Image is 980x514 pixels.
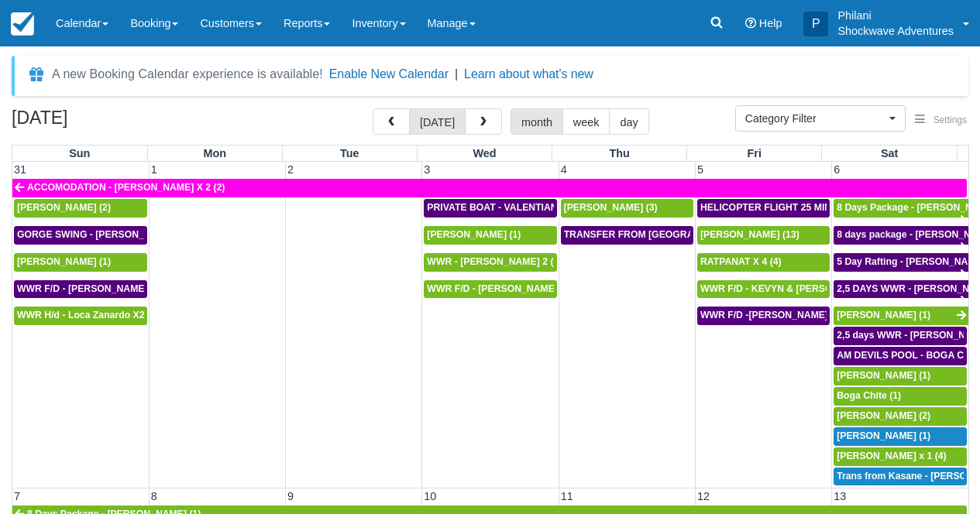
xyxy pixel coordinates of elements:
[14,253,147,272] a: [PERSON_NAME] (1)
[427,256,562,267] span: WWR - [PERSON_NAME] 2 (2)
[697,307,830,325] a: WWR F/D -[PERSON_NAME] X 15 (15)
[17,256,111,267] span: [PERSON_NAME] (1)
[464,67,593,81] a: Learn about what's new
[934,115,967,125] span: Settings
[561,199,693,218] a: [PERSON_NAME] (3)
[12,490,22,502] span: 7
[14,226,147,245] a: GORGE SWING - [PERSON_NAME] X 2 (2)
[11,12,34,36] img: checkfront-main-nav-mini-logo.png
[564,202,658,213] span: [PERSON_NAME] (3)
[748,147,762,159] span: Fri
[286,490,295,502] span: 9
[837,23,954,39] p: Shockwave Adventures
[609,147,629,159] span: Thu
[700,229,799,240] span: [PERSON_NAME] (13)
[14,199,147,218] a: [PERSON_NAME] (2)
[17,283,179,294] span: WWR F/D - [PERSON_NAME] X 1 (1)
[69,147,90,159] span: Sun
[697,280,830,299] a: WWR F/D - KEVYN & [PERSON_NAME] 2 (2)
[422,490,438,502] span: 10
[409,108,466,135] button: [DATE]
[17,310,159,320] span: WWR H/d - Loca Zanardo X2 (2)
[329,67,449,82] button: Enable New Calendar
[424,199,556,218] a: PRIVATE BOAT - VALENTIAN [PERSON_NAME] X 4 (4)
[27,182,225,193] span: ACCOMODATION - [PERSON_NAME] X 2 (2)
[12,179,967,197] a: ACCOMODATION - [PERSON_NAME] X 2 (2)
[834,327,967,345] a: 2,5 days WWR - [PERSON_NAME] X2 (2)
[837,8,954,23] p: Philani
[455,67,458,81] span: |
[424,280,556,299] a: WWR F/D - [PERSON_NAME] x3 (3)
[700,310,870,320] span: WWR F/D -[PERSON_NAME] X 15 (15)
[422,163,432,176] span: 3
[834,427,967,446] a: [PERSON_NAME] (1)
[427,202,670,213] span: PRIVATE BOAT - VALENTIAN [PERSON_NAME] X 4 (4)
[609,108,648,135] button: day
[559,163,569,176] span: 4
[473,147,496,159] span: Wed
[564,229,936,240] span: TRANSFER FROM [GEOGRAPHIC_DATA] TO VIC FALLS - [PERSON_NAME] X 1 (1)
[832,163,841,176] span: 6
[150,163,159,176] span: 1
[745,111,885,126] span: Category Filter
[834,199,968,218] a: 8 Days Package - [PERSON_NAME] (1)
[803,12,828,36] div: P
[834,447,967,466] a: [PERSON_NAME] x 1 (4)
[834,226,968,245] a: 8 days package - [PERSON_NAME] X1 (1)
[340,147,359,159] span: Tue
[150,490,159,502] span: 8
[203,147,226,159] span: Mon
[17,229,206,240] span: GORGE SWING - [PERSON_NAME] X 2 (2)
[697,199,830,218] a: HELICOPTER FLIGHT 25 MINS- [PERSON_NAME] X1 (1)
[12,108,208,137] h2: [DATE]
[700,283,898,294] span: WWR F/D - KEVYN & [PERSON_NAME] 2 (2)
[424,253,556,272] a: WWR - [PERSON_NAME] 2 (2)
[286,163,295,176] span: 2
[906,109,976,132] button: Settings
[696,163,705,176] span: 5
[562,108,610,135] button: week
[424,226,556,245] a: [PERSON_NAME] (1)
[837,410,930,421] span: [PERSON_NAME] (2)
[759,17,782,29] span: Help
[834,407,967,426] a: [PERSON_NAME] (2)
[834,367,967,385] a: [PERSON_NAME] (1)
[834,253,968,272] a: 5 Day Rafting - [PERSON_NAME] X1 (1)
[881,147,898,159] span: Sat
[14,280,147,299] a: WWR F/D - [PERSON_NAME] X 1 (1)
[834,307,968,325] a: [PERSON_NAME] (1)
[697,253,830,272] a: RATPANAT X 4 (4)
[735,105,906,132] button: Category Filter
[834,347,967,365] a: AM DEVILS POOL - BOGA CHITE X 1 (1)
[837,451,946,461] span: [PERSON_NAME] x 1 (4)
[837,310,930,320] span: [PERSON_NAME] (1)
[745,18,756,29] i: Help
[52,65,323,84] div: A new Booking Calendar experience is available!
[14,307,147,325] a: WWR H/d - Loca Zanardo X2 (2)
[700,202,951,213] span: HELICOPTER FLIGHT 25 MINS- [PERSON_NAME] X1 (1)
[427,229,521,240] span: [PERSON_NAME] (1)
[837,390,901,401] span: Boga Chite (1)
[12,163,28,176] span: 31
[559,490,575,502] span: 11
[427,283,585,294] span: WWR F/D - [PERSON_NAME] x3 (3)
[561,226,693,245] a: TRANSFER FROM [GEOGRAPHIC_DATA] TO VIC FALLS - [PERSON_NAME] X 1 (1)
[834,387,967,406] a: Boga Chite (1)
[700,256,782,267] span: RATPANAT X 4 (4)
[837,370,930,381] span: [PERSON_NAME] (1)
[697,226,830,245] a: [PERSON_NAME] (13)
[837,430,930,441] span: [PERSON_NAME] (1)
[834,280,968,299] a: 2,5 DAYS WWR - [PERSON_NAME] X1 (1)
[832,490,848,502] span: 13
[834,468,967,486] a: Trans from Kasane - [PERSON_NAME] X4 (4)
[696,490,711,502] span: 12
[17,202,111,213] span: [PERSON_NAME] (2)
[511,108,563,135] button: month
